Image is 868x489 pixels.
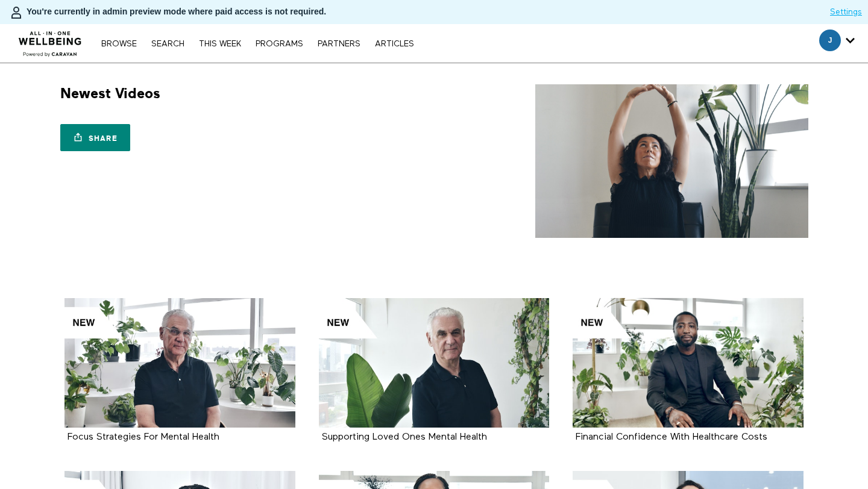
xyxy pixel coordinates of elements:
a: Search [145,40,190,48]
a: Share [60,124,130,151]
a: ARTICLES [369,40,420,48]
a: Financial Confidence With Healthcare Costs [576,432,767,441]
div: Secondary [810,24,864,63]
a: Focus Strategies For Mental Health [64,298,295,428]
strong: Financial Confidence With Healthcare Costs [576,432,767,442]
a: Supporting Loved Ones Mental Health [319,298,550,428]
a: Settings [830,6,862,18]
img: CARAVAN [14,22,87,58]
a: PROGRAMS [250,40,309,48]
a: THIS WEEK [193,40,247,48]
nav: Primary [95,37,420,49]
a: Focus Strategies For Mental Health [68,432,219,441]
a: PARTNERS [312,40,366,48]
h1: Newest Videos [60,84,160,103]
a: Supporting Loved Ones Mental Health [322,432,487,441]
img: Newest Videos [535,84,808,238]
strong: Focus Strategies For Mental Health [68,432,219,442]
a: Financial Confidence With Healthcare Costs [573,298,804,428]
img: person-bdfc0eaa9744423c596e6e1c01710c89950b1dff7c83b5d61d716cfd8139584f.svg [9,5,24,20]
a: Browse [95,40,143,48]
strong: Supporting Loved Ones Mental Health [322,432,487,442]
